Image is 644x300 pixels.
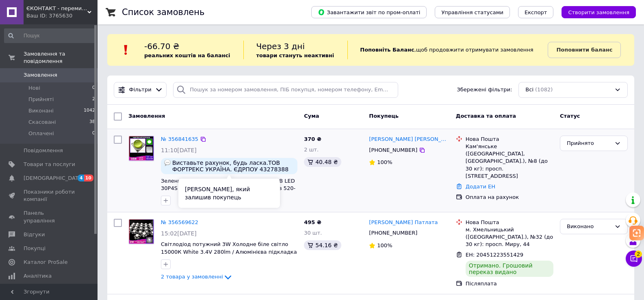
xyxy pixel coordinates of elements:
[92,84,95,92] span: 0
[185,186,250,201] span: [PERSON_NAME], який залишив покупець
[377,242,392,248] span: 100%
[525,9,547,15] span: Експорт
[24,71,57,79] span: Замовлення
[164,160,171,166] img: :speech_balloon:
[89,119,95,126] span: 38
[28,107,54,114] span: Виконані
[635,248,642,255] span: 2
[304,113,319,119] span: Cума
[466,194,553,201] div: Оплата на рахунок
[560,113,580,119] span: Статус
[78,175,84,181] span: 4
[161,274,233,280] a: 2 товара у замовленні
[84,175,93,181] span: 10
[24,259,67,266] span: Каталог ProSale
[466,143,553,180] div: Кам'янське ([GEOGRAPHIC_DATA], [GEOGRAPHIC_DATA].), №8 (до 30 кг): просп. [STREET_ADDRESS]
[466,183,495,190] a: Додати ЕН
[457,86,512,94] span: Збережені фільтри:
[28,130,54,137] span: Оплачені
[28,84,40,92] span: Нові
[466,280,553,287] div: Післяплата
[304,136,321,142] span: 370 ₴
[367,228,419,238] div: [PHONE_NUMBER]
[556,47,612,53] b: Поповнити баланс
[172,160,294,173] span: Виставьте рахунок, будь ласка.ТОВ ФОРТРЕКС УКРАЇНА. ЄДРПОУ 43278388
[24,231,45,238] span: Відгуки
[24,188,75,203] span: Показники роботи компанії
[122,7,204,17] h1: Список замовлень
[466,252,523,258] span: ЕН: 20451223551429
[26,12,98,19] div: Ваш ID: 3765630
[92,130,95,137] span: 0
[347,41,548,59] div: , щоб продовжити отримувати замовлення
[435,6,510,18] button: Управління статусами
[28,96,54,103] span: Прийняті
[369,113,399,119] span: Покупець
[304,230,322,236] span: 30 шт.
[304,147,319,153] span: 2 шт.
[567,139,611,148] div: Прийнято
[24,209,75,224] span: Панель управління
[377,159,392,165] span: 100%
[256,41,305,51] span: Через 3 дні
[256,52,334,58] b: товари стануть неактивні
[369,219,438,227] a: [PERSON_NAME] Патлата
[161,241,297,262] a: Світлодіод потужний 3W Холодне біле світло 15000К White 3.4V 280lm / Алюмінієва підкладка led cob...
[466,226,553,248] div: м. Хмельницький ([GEOGRAPHIC_DATA].), №32 (до 30 кг): просп. Миру, 44
[304,157,341,167] div: 40.48 ₴
[161,274,223,280] span: 2 товара у замовленні
[626,250,642,267] button: Чат з покупцем2
[369,136,449,143] a: [PERSON_NAME] [PERSON_NAME]
[456,113,516,119] span: Доставка та оплата
[568,9,629,15] span: Створити замовлення
[161,178,295,199] a: Зелений Світлодіод 50W надпотужний COB LED 30P4S 12-15V - яскраве світло для проєктів 520-525 NM
[128,136,154,162] a: Фото товару
[318,9,420,16] span: Завантажити звіт по пром-оплаті
[367,145,419,155] div: [PHONE_NUMBER]
[567,222,611,231] div: Виконано
[84,107,95,114] span: 1042
[24,50,98,65] span: Замовлення та повідомлення
[562,6,636,18] button: Створити замовлення
[311,6,427,18] button: Завантажити звіт по пром-оплаті
[535,86,553,93] span: (1082)
[304,219,321,225] span: 495 ₴
[466,136,553,143] div: Нова Пошта
[24,272,52,280] span: Аналітика
[24,147,63,154] span: Повідомлення
[120,44,132,56] img: :exclamation:
[129,86,152,94] span: Фільтри
[466,219,553,226] div: Нова Пошта
[24,161,75,168] span: Товари та послуги
[24,245,46,252] span: Покупці
[161,219,198,225] a: № 356569622
[144,52,230,58] b: реальних коштів на балансі
[173,82,398,98] input: Пошук за номером замовлення, ПІБ покупця, номером телефону, Email, номером накладної
[441,9,503,15] span: Управління статусами
[466,261,553,277] div: Отримано. Грошовий переказ видано
[304,240,341,250] div: 54.16 ₴
[161,136,198,142] a: № 356841635
[548,42,621,58] a: Поповнити баланс
[518,6,554,18] button: Експорт
[553,9,636,15] a: Створити замовлення
[92,96,95,103] span: 2
[128,219,154,245] a: Фото товару
[4,28,96,43] input: Пошук
[161,230,197,237] span: 15:02[DATE]
[26,5,87,12] span: ЄКОНТАКТ - перемикачі та світлодіоди | Товари які допомагають пережити блекаут
[129,136,154,161] img: Фото товару
[360,47,414,53] b: Поповніть Баланс
[24,175,84,182] span: [DEMOGRAPHIC_DATA]
[28,119,56,126] span: Скасовані
[161,147,197,153] span: 11:10[DATE]
[129,219,154,244] img: Фото товару
[525,86,533,94] span: Всі
[144,41,179,51] span: -66.70 ₴
[128,113,165,119] span: Замовлення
